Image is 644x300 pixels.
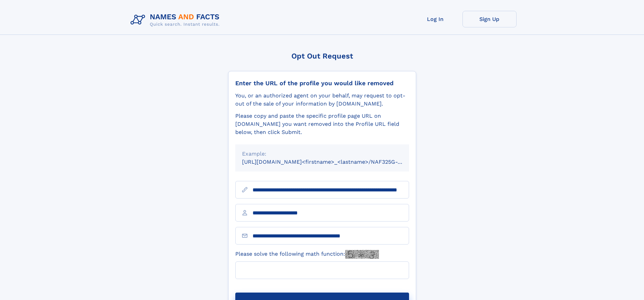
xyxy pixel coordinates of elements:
div: Please copy and paste the specific profile page URL on [DOMAIN_NAME] you want removed into the Pr... [235,112,409,136]
img: Logo Names and Facts [128,11,225,29]
div: Enter the URL of the profile you would like removed [235,79,409,87]
div: Opt Out Request [228,52,416,60]
label: Please solve the following math function: [235,250,379,259]
a: Sign Up [462,11,517,27]
div: You, or an authorized agent on your behalf, may request to opt-out of the sale of your informatio... [235,92,409,108]
a: Log In [408,11,462,27]
small: [URL][DOMAIN_NAME]<firstname>_<lastname>/NAF325G-xxxxxxxx [242,159,422,165]
div: Example: [242,150,402,158]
